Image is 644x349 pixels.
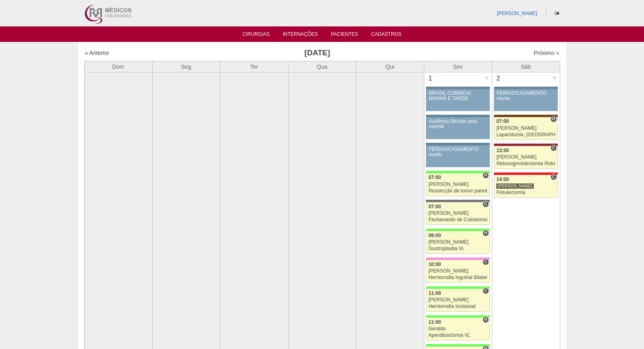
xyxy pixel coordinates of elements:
a: Cadastros [371,31,402,39]
a: Internações [283,31,318,39]
span: 07:00 [496,118,509,124]
th: Qua [288,61,356,72]
span: Hospital [550,116,557,122]
span: 10:00 [428,262,441,267]
a: H 11:00 Geraldo Apendicectomia VL [426,318,489,340]
span: Consultório [482,259,489,265]
div: Fechamento de Colostomia ou Enterostomia [428,217,487,222]
div: Geraldo [428,326,487,332]
div: Key: Albert Einstein [426,257,489,260]
span: Consultório [482,288,489,294]
div: Key: Brasil [426,229,489,231]
div: Fistulectomia [496,190,555,195]
div: [PERSON_NAME] [496,183,534,189]
a: Ausência Nicolas pela manhã [426,117,489,139]
th: Dom [84,61,152,72]
th: Seg [152,61,220,72]
div: Key: Santa Joana [494,115,557,117]
div: [PERSON_NAME] [428,268,487,274]
a: Próximo » [533,50,559,56]
span: Hospital [482,316,489,323]
span: 11:00 [428,319,441,325]
div: Key: Aviso [426,115,489,117]
div: Ressecção de tumor parede abdominal pélvica [428,188,487,194]
div: Herniorrafia Incisional [428,304,487,309]
span: 07:00 [428,174,441,180]
div: Gastroplastia VL [428,246,487,251]
span: 11:00 [428,290,441,296]
div: Key: Assunção [494,172,557,175]
div: [PERSON_NAME] [428,240,487,245]
span: 14:00 [496,177,509,182]
a: FÉRIAS/CASAMENTO murilo [426,145,489,167]
div: Key: Brasil [426,344,489,347]
div: FÉRIAS/CASAMENTO murilo [497,91,555,101]
th: Sex [424,61,492,72]
div: Key: Aviso [494,87,557,89]
span: 07:00 [428,204,441,209]
div: Key: Brasil [426,315,489,318]
div: Key: Brasil [426,286,489,289]
a: BRASIL CURINGA/ MANHÃ E TARDE [426,89,489,111]
div: [PERSON_NAME] [428,297,487,303]
div: [PERSON_NAME] [496,126,555,131]
div: Key: Aviso [426,143,489,145]
div: Ausência Nicolas pela manhã [429,119,487,129]
span: Consultório [550,174,557,180]
a: C 07:00 [PERSON_NAME] Fechamento de Colostomia ou Enterostomia [426,202,489,225]
h3: [DATE] [199,47,436,59]
a: C 14:00 [PERSON_NAME] Fistulectomia [494,175,557,198]
div: Laparotomia, [GEOGRAPHIC_DATA], Drenagem, Bridas [496,132,555,137]
th: Qui [356,61,424,72]
div: Key: Santa Catarina [426,200,489,202]
div: Key: Sírio Libanês [494,144,557,146]
div: + [483,72,490,83]
span: Consultório [550,145,557,151]
span: 13:00 [496,148,509,153]
a: Pacientes [331,31,358,39]
a: H 07:00 [PERSON_NAME] Ressecção de tumor parede abdominal pélvica [426,173,489,196]
div: + [551,72,558,83]
th: Sáb [492,61,560,72]
a: H 09:00 [PERSON_NAME] Gastroplastia VL [426,231,489,254]
div: Key: Aviso [426,87,489,89]
div: 2 [492,72,505,85]
a: H 07:00 [PERSON_NAME] Laparotomia, [GEOGRAPHIC_DATA], Drenagem, Bridas [494,117,557,140]
div: BRASIL CURINGA/ MANHÃ E TARDE [429,91,487,101]
div: [PERSON_NAME] [428,211,487,216]
a: C 10:00 [PERSON_NAME] Herniorrafia Inguinal Bilateral [426,260,489,283]
a: Cirurgias [242,31,270,39]
th: Ter [220,61,288,72]
span: Hospital [482,172,489,179]
i: Sair [555,11,559,16]
div: Apendicectomia VL [428,333,487,338]
span: Consultório [482,201,489,207]
div: FÉRIAS/CASAMENTO murilo [429,147,487,157]
div: Herniorrafia Inguinal Bilateral [428,275,487,280]
span: 09:00 [428,233,441,238]
a: C 13:00 [PERSON_NAME] Retossigmoidectomia Robótica [494,146,557,169]
div: Retossigmoidectomia Robótica [496,161,555,166]
div: 1 [424,72,437,85]
span: Hospital [482,230,489,236]
div: [PERSON_NAME] [496,155,555,160]
a: [PERSON_NAME] [497,11,537,16]
a: C 11:00 [PERSON_NAME] Herniorrafia Incisional [426,289,489,312]
div: Key: Brasil [426,171,489,173]
a: « Anterior [85,50,109,56]
div: [PERSON_NAME] [428,182,487,187]
a: FÉRIAS/CASAMENTO murilo [494,89,557,111]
